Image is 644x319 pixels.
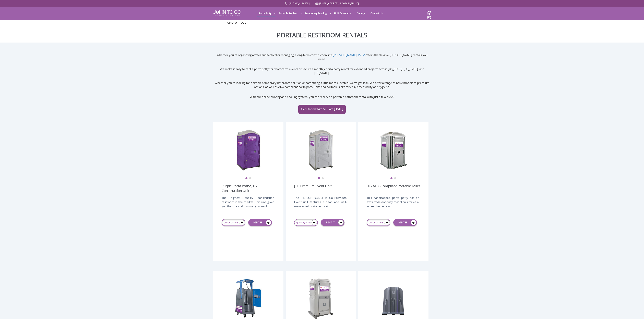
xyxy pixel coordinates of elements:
button: 2 of 2 [249,177,251,180]
img: ADA Handicapped Accessible Unit [380,129,407,171]
img: Call [285,2,288,5]
a: Portfolio [234,21,246,24]
button: 1 of 2 [245,177,248,180]
a: Get Started With A Quote [DATE] [298,105,345,114]
p: With our online quoting and booking system, you can reserve a portable bathroom rental with just ... [213,95,431,99]
a: Portable Trailers [276,10,300,17]
button: 2 of 2 [394,177,396,180]
a: QUICK QUOTE [294,219,318,226]
a: JTG Premium Event Unit [294,184,332,193]
a: Home [226,21,233,24]
img: JOHN to go [213,10,241,16]
span: (0) [427,12,431,19]
a: RENT IT [393,219,417,226]
img: Mail [315,3,319,5]
img: cart a [426,10,431,15]
a: RENT IT [321,219,344,226]
div: The highest quality construction restroom in the market. This unit gives you the size and functio... [222,196,274,212]
a: Porta Potty [257,10,274,17]
div: The [PERSON_NAME] To Go Premium Event unit features a clean and well-maintained portable toilet. [294,196,347,212]
a: Gallery [354,10,367,17]
a: QUICK QUOTE [367,219,390,226]
a: QUICK QUOTE [222,219,245,226]
a: Unit Calculator [332,10,354,17]
p: Whether you're organizing a weekend festival or managing a long-term construction site, offers th... [213,53,431,61]
p: We make it easy to rent a porta potty for short-term events or secure a monthly porta potty renta... [213,67,431,75]
div: This handicapped porta potty has an extra-wide doorway that allows for easy wheelchair access. [367,196,419,212]
a: RENT IT [248,219,272,226]
p: Whether you’re looking for a simple temporary bathroom solution or something a little more elevat... [213,81,431,89]
a: Temporary Fencing [302,10,329,17]
button: 1 of 2 [318,177,320,180]
a: [PERSON_NAME] To Go [333,53,366,57]
a: [EMAIL_ADDRESS][DOMAIN_NAME] [319,2,359,5]
ul: / [226,21,418,24]
button: 1 of 2 [390,177,393,180]
a: JTG ADA-Compliant Portable Toilet [367,184,420,193]
button: 2 of 2 [321,177,324,180]
a: [PHONE_NUMBER] [289,2,310,5]
a: Contact Us [368,10,385,17]
a: Purple Porta Potty: JTG Construction Unit [222,184,275,193]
